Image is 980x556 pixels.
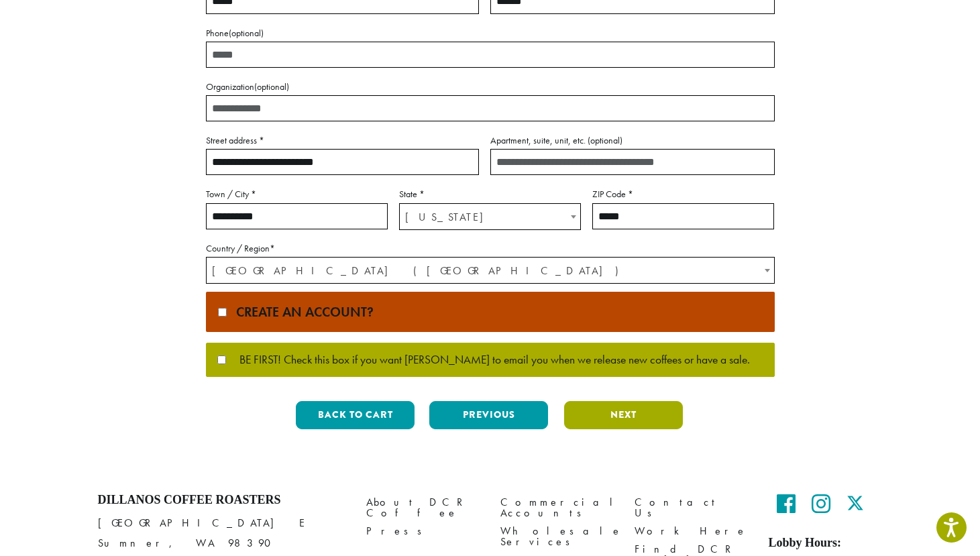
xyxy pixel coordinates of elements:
label: Street address [206,132,479,149]
button: Back to cart [296,401,415,429]
span: (optional) [588,134,622,146]
label: Apartment, suite, unit, etc. [490,132,775,149]
a: Wholesale Services [500,522,614,551]
input: BE FIRST! Check this box if you want [PERSON_NAME] to email you when we release new coffees or ha... [217,355,226,364]
button: Previous [429,401,548,429]
span: (optional) [229,27,264,39]
span: State [399,203,581,230]
a: Press [366,522,480,541]
a: Commercial Accounts [500,493,614,522]
span: United States (US) [207,258,774,284]
span: Washington [400,204,580,230]
span: BE FIRST! Check this box if you want [PERSON_NAME] to email you when we release new coffees or ha... [226,354,750,366]
span: Create an account? [229,303,374,321]
h5: Lobby Hours: [769,536,883,551]
label: Town / City [206,186,388,203]
input: Create an account? [218,308,227,317]
h4: Dillanos Coffee Roasters [98,493,346,508]
span: Country / Region [206,257,775,284]
label: ZIP Code [592,186,774,203]
span: (optional) [254,80,289,93]
button: Next [564,401,683,429]
label: Organization [206,78,775,95]
a: About DCR Coffee [366,493,480,522]
a: Work Here [635,522,749,541]
label: State [399,186,581,203]
a: Contact Us [635,493,749,522]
